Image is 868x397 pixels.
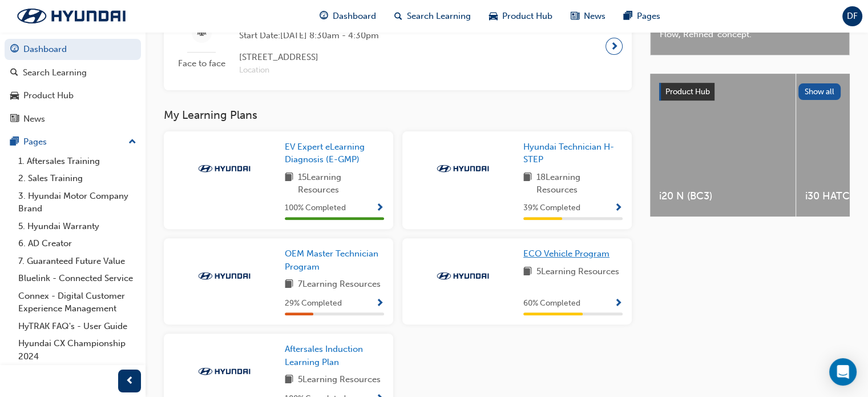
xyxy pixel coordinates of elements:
[285,343,384,368] a: Aftersales Induction Learning Plan
[829,358,857,386] div: Open Intercom Messenger
[197,26,206,40] span: sessionType_FACE_TO_FACE-icon
[376,296,384,311] button: Show Progress
[14,318,141,335] a: HyTRAK FAQ's - User Guide
[6,4,137,28] img: Trak
[164,109,632,122] h3: My Learning Plans
[285,171,293,197] span: book-icon
[5,131,141,153] button: Pages
[523,202,580,215] span: 39 % Completed
[14,270,141,287] a: Bluelink - Connected Service
[10,137,19,147] span: pages-icon
[536,265,619,279] span: 5 Learning Resources
[10,45,19,55] span: guage-icon
[5,37,141,131] button: DashboardSearch LearningProduct HubNews
[614,203,623,214] span: Show Progress
[193,366,256,377] img: Trak
[571,9,579,23] span: news-icon
[431,163,494,174] img: Trak
[798,83,841,100] button: Show all
[285,141,384,166] a: EV Expert eLearning Diagnosis (E-GMP)
[23,66,87,79] div: Search Learning
[23,113,45,126] div: News
[128,135,136,150] span: up-icon
[536,171,623,197] span: 18 Learning Resources
[126,374,134,388] span: prev-icon
[502,10,552,23] span: Product Hub
[14,153,141,170] a: 1. Aftersales Training
[193,163,256,174] img: Trak
[10,91,19,101] span: car-icon
[10,114,19,125] span: news-icon
[610,38,619,54] span: next-icon
[489,9,498,23] span: car-icon
[14,335,141,365] a: Hyundai CX Championship 2024
[298,373,381,387] span: 5 Learning Resources
[523,142,614,165] span: Hyundai Technician H-STEP
[584,10,605,23] span: News
[5,39,141,60] a: Dashboard
[562,5,615,28] a: news-iconNews
[285,297,342,310] span: 29 % Completed
[285,373,293,387] span: book-icon
[523,297,580,310] span: 60 % Completed
[5,85,141,106] a: Product Hub
[614,299,623,309] span: Show Progress
[614,201,623,215] button: Show Progress
[239,64,443,77] span: Location
[285,202,346,215] span: 100 % Completed
[376,201,384,215] button: Show Progress
[385,5,480,28] a: search-iconSearch Learning
[523,171,532,197] span: book-icon
[310,5,385,28] a: guage-iconDashboard
[376,299,384,309] span: Show Progress
[431,270,494,282] img: Trak
[523,265,532,279] span: book-icon
[14,170,141,187] a: 2. Sales Training
[285,142,365,165] span: EV Expert eLearning Diagnosis (E-GMP)
[5,62,141,83] a: Search Learning
[659,83,841,101] a: Product HubShow all
[239,29,443,42] span: Start Date: [DATE] 8:30am - 4:30pm
[394,9,402,23] span: search-icon
[407,10,471,23] span: Search Learning
[285,344,363,367] span: Aftersales Induction Learning Plan
[523,141,623,166] a: Hyundai Technician H-STEP
[173,57,230,70] span: Face to face
[173,11,623,81] a: Face to faceAll-new PALISADE (LX3) Hybrid - Technical TrainingStart Date:[DATE] 8:30am - 4:30pm[S...
[523,248,609,259] span: ECO Vehicle Program
[637,10,660,23] span: Pages
[285,248,378,272] span: OEM Master Technician Program
[842,6,862,26] button: DF
[523,247,614,260] a: ECO Vehicle Program
[298,278,381,292] span: 7 Learning Resources
[376,203,384,214] span: Show Progress
[14,235,141,252] a: 6. AD Creator
[5,109,141,130] a: News
[23,89,74,102] div: Product Hub
[615,5,669,28] a: pages-iconPages
[847,10,858,23] span: DF
[14,287,141,318] a: Connex - Digital Customer Experience Management
[320,9,328,23] span: guage-icon
[650,74,796,216] a: i20 N (BC3)
[193,270,256,282] img: Trak
[10,68,18,78] span: search-icon
[14,252,141,270] a: 7. Guaranteed Future Value
[624,9,632,23] span: pages-icon
[480,5,562,28] a: car-iconProduct Hub
[298,171,384,197] span: 15 Learning Resources
[665,87,710,97] span: Product Hub
[614,296,623,311] button: Show Progress
[333,10,376,23] span: Dashboard
[285,278,293,292] span: book-icon
[23,135,47,149] div: Pages
[239,51,443,64] span: [STREET_ADDRESS]
[14,187,141,218] a: 3. Hyundai Motor Company Brand
[285,247,384,273] a: OEM Master Technician Program
[14,218,141,235] a: 5. Hyundai Warranty
[659,190,786,203] span: i20 N (BC3)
